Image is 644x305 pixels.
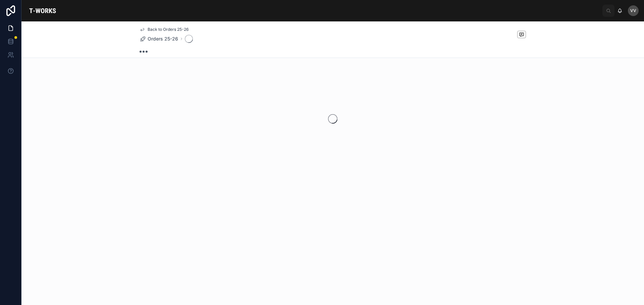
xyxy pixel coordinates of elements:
span: Back to Orders 25-26 [148,27,189,32]
img: App logo [27,5,58,16]
span: Orders 25-26 [148,35,178,42]
div: scrollable content [64,9,602,12]
span: VV [630,8,636,13]
a: Back to Orders 25-26 [140,27,189,32]
a: Orders 25-26 [140,35,178,42]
